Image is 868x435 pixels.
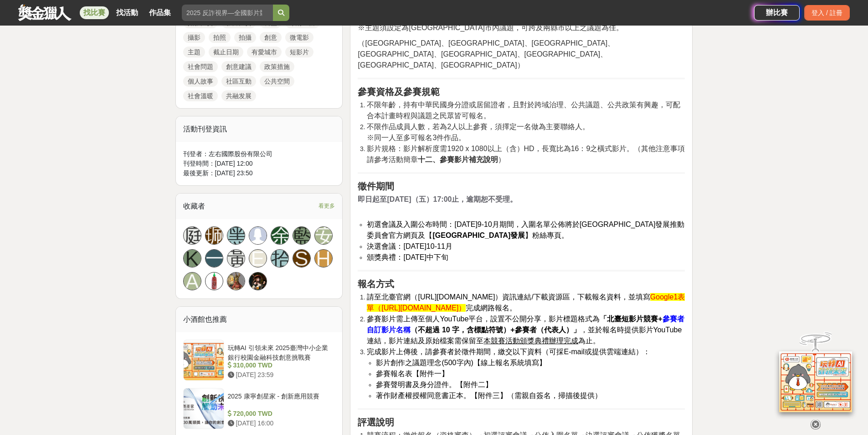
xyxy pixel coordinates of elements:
[176,116,343,142] div: 活動刊登資訊
[227,249,245,267] a: 黃
[182,5,273,21] input: 2025 反詐視界—全國影片競賽
[525,231,569,239] span: 】粉絲專頁。
[804,5,850,21] div: 登入 / 註冊
[205,272,223,290] a: Avatar
[358,195,517,203] strong: 即日起至[DATE]（五）17:00止，逾期恕不受理。
[432,232,525,239] a: [GEOGRAPHIC_DATA]發展
[249,249,267,267] a: E
[227,273,245,290] img: Avatar
[779,346,852,406] img: d2146d9a-e6f6-4337-9592-8cefde37ba6b.png
[247,47,282,58] a: 有愛城市
[183,76,218,87] a: 個人故事
[249,227,267,244] img: Avatar
[228,370,332,380] div: [DATE] 23:59
[358,417,394,427] strong: 評選說明
[285,32,313,43] a: 微電影
[228,419,332,428] div: [DATE] 16:00
[234,32,256,43] a: 拍攝
[367,293,650,301] span: 請至北臺官網（[URL][DOMAIN_NAME]）資訊連結/下載資源區，下載報名資料，並填寫
[183,340,335,381] a: 玩轉AI 引領未來 2025臺灣中小企業銀行校園金融科技創意挑戰賽 310,000 TWD [DATE] 23:59
[466,304,517,312] span: 完成網路報名。
[367,242,452,250] span: 決選會議：[DATE]10-11月
[271,226,289,245] a: 余
[228,392,332,409] div: 2025 康寧創星家 - 創新應用競賽
[228,409,332,419] div: 720,000 TWD
[183,159,335,168] div: 刊登時間： [DATE] 12:00
[367,145,685,163] span: 影片規格：影片解析度需1920 x 1080以上（含）HD，長寬比為16：9之橫式影片。（其他注意事項請參考活動簡章 ）
[754,5,800,21] a: 辦比賽
[145,6,175,19] a: 作品集
[318,201,335,211] span: 看更多
[367,293,685,312] span: Google1表單（[URL][DOMAIN_NAME]）
[249,273,267,290] img: Avatar
[249,226,267,245] a: Avatar
[376,359,546,367] span: 影片創作之議題理念(500字內)【線上報名系統填寫】
[293,249,311,267] a: S
[228,343,332,361] div: 玩轉AI 引領未來 2025臺灣中小企業銀行校園金融科技創意挑戰賽
[367,315,684,334] strong: 參賽者自訂影片名稱
[205,226,223,245] a: 珮
[183,90,218,101] a: 社會溫暖
[411,326,580,334] strong: （不超過 10 字，含標點符號）+參賽者（代表人）」
[176,307,343,332] div: 小酒館也推薦
[358,87,440,97] strong: 參賽資格及參賽規範
[221,90,256,101] a: 共融发展
[376,392,602,399] span: 著作財產權授權同意書正本。【附件三】（需親自簽名，掃描後提供）
[205,249,223,267] a: 一
[376,381,493,388] span: 參賽聲明書及身分證件。【附件二】
[483,337,578,345] u: 本競賽活動頒獎典禮辦理完成
[314,249,333,267] a: H
[358,181,394,191] strong: 徵件期間
[358,279,394,289] strong: 報名方式
[227,272,245,290] a: Avatar
[183,149,335,159] div: 刊登者： 左右國際股份有限公司
[113,6,142,19] a: 找活動
[183,202,205,210] span: 收藏者
[183,32,205,43] a: 攝影
[600,315,662,323] strong: 「北臺短影片競賽+
[183,388,335,429] a: 2025 康寧創星家 - 創新應用競賽 720,000 TWD [DATE] 16:00
[367,315,662,323] span: 參賽影片需上傳至個人YouTube平台，設置不公開分享，影片標題格式為
[367,134,466,142] span: ※同一人至多可報名3件作品。
[183,226,201,245] a: 庭
[367,220,684,239] span: 初選會議及入圍公布時間：[DATE]9-10月期間，入圍名單公佈將於[GEOGRAPHIC_DATA]發展推動委員會官方網頁及【
[367,348,650,356] span: 完成影片上傳後，請參賽者於徵件期間，繳交以下資料（可採E-mail或提供雲端連結）：
[293,226,311,245] a: 藍
[367,123,590,131] span: 不限作品成員人數，若為2人以上參賽，須擇定一名做為主要聯絡人。
[221,76,256,87] a: 社區互動
[249,272,267,290] a: Avatar
[183,61,218,72] a: 社會問題
[418,156,498,163] strong: 十二、參賽影片補充說明
[260,32,282,43] a: 創意
[227,226,245,245] a: 黑
[209,32,231,43] a: 拍照
[314,226,333,245] div: 安
[209,47,243,58] a: 截止日期
[183,47,205,58] a: 主題
[183,249,201,267] a: K
[285,47,313,58] a: 短影片
[260,76,294,87] a: 公共空間
[358,39,615,69] span: （[GEOGRAPHIC_DATA]、[GEOGRAPHIC_DATA]、[GEOGRAPHIC_DATA]、[GEOGRAPHIC_DATA]、[GEOGRAPHIC_DATA]、[GEOGR...
[80,6,109,19] a: 找比賽
[367,326,682,345] span: ，並於報名時提供影片YouTube連結，影片連結及原始檔案需保留至 為止。
[205,273,223,290] img: Avatar
[367,101,680,120] span: 不限年齡，持有中華民國身分證或居留證者，且對於跨域治理、公共議題、公共政策有興趣，可配合本計畫時程與議題之民眾皆可報名。
[367,253,448,261] span: 頒獎典禮：[DATE]中下旬
[221,61,256,72] a: 創意建議
[228,361,332,370] div: 310,000 TWD
[271,249,289,267] a: 拾
[183,168,335,178] div: 最後更新： [DATE] 23:50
